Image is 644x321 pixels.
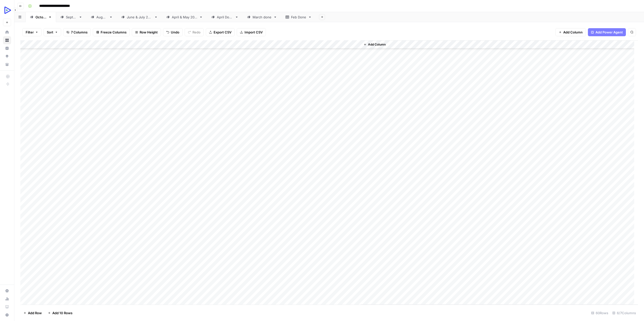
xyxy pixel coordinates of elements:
[214,30,231,35] span: Export CSV
[20,309,45,317] button: Add Row
[368,42,386,47] span: Add Column
[35,15,46,20] div: [DATE]
[3,28,11,36] a: Home
[291,15,306,20] div: Feb Done
[26,12,56,22] a: [DATE]
[589,309,610,317] div: 60 Rows
[3,311,11,319] button: Help + Support
[52,310,72,315] span: Add 10 Rows
[3,295,11,303] a: Usage
[595,30,623,35] span: Add Power Agent
[96,15,107,20] div: [DATE]
[101,30,127,35] span: Freeze Columns
[243,12,281,22] a: March done
[45,309,75,317] button: Add 10 Rows
[3,60,11,68] a: Your Data
[132,28,161,36] button: Row Height
[217,15,233,20] div: April Done
[28,310,42,315] span: Add Row
[3,44,11,52] a: Insights
[253,15,271,20] div: March done
[192,30,200,35] span: Redo
[185,28,204,36] button: Redo
[71,30,88,35] span: 7 Columns
[47,30,53,35] span: Sort
[610,309,638,317] div: 6/7 Columns
[207,12,243,22] a: April Done
[3,303,11,311] a: Learning Hub
[172,15,197,20] div: [DATE] & [DATE]
[563,30,583,35] span: Add Column
[555,28,586,36] button: Add Column
[93,28,130,36] button: Freeze Columns
[3,52,11,60] a: Opportunities
[140,30,158,35] span: Row Height
[361,41,388,48] button: Add Column
[66,15,77,20] div: [DATE]
[87,12,117,22] a: [DATE]
[44,28,61,36] button: Sort
[171,30,179,35] span: Undo
[163,28,183,36] button: Undo
[237,28,266,36] button: Import CSV
[117,12,162,22] a: [DATE] & [DATE]
[3,4,11,17] button: Workspace: OpenReplay
[22,28,42,36] button: Filter
[588,28,626,36] button: Add Power Agent
[26,30,34,35] span: Filter
[56,12,87,22] a: [DATE]
[245,30,263,35] span: Import CSV
[3,36,11,44] a: Browse
[3,6,12,15] img: OpenReplay Logo
[63,28,91,36] button: 7 Columns
[206,28,235,36] button: Export CSV
[162,12,207,22] a: [DATE] & [DATE]
[281,12,316,22] a: Feb Done
[3,287,11,295] a: Settings
[127,15,152,20] div: [DATE] & [DATE]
